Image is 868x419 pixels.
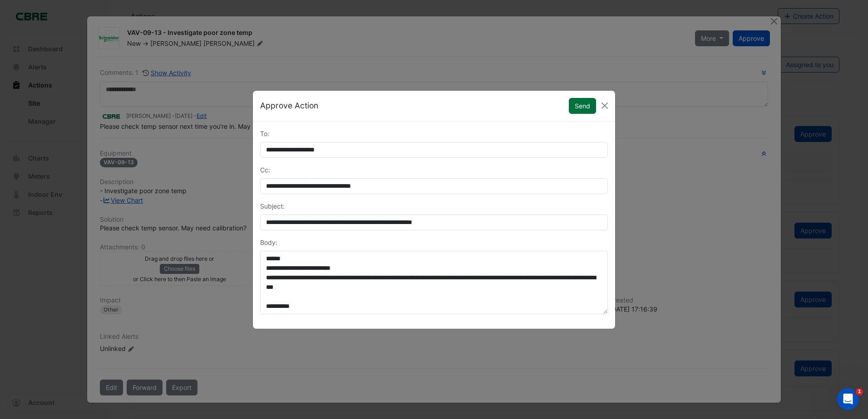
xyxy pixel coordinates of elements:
[260,100,318,112] h5: Approve Action
[569,98,596,114] button: Send
[260,238,277,247] label: Body:
[260,201,285,211] label: Subject:
[837,388,859,410] iframe: Intercom live chat
[260,165,270,175] label: Cc:
[260,129,269,138] label: To:
[856,388,863,395] span: 1
[598,99,612,112] button: Close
